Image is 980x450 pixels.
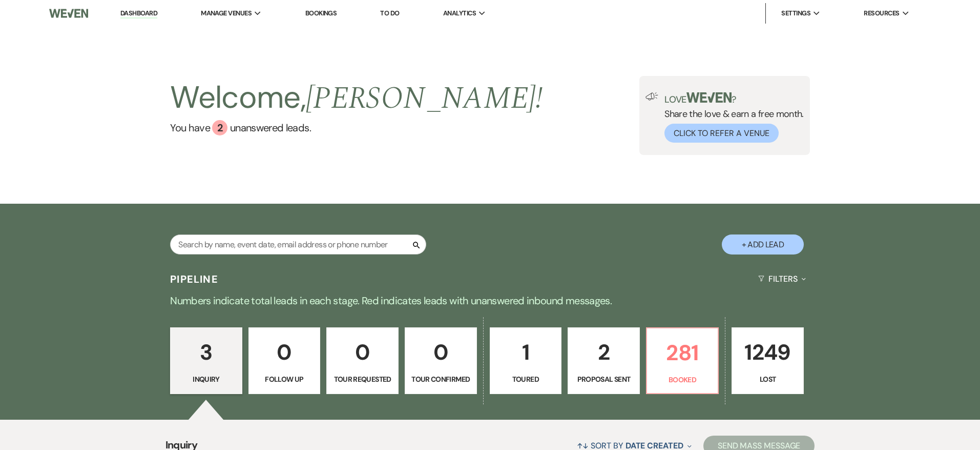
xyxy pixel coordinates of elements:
[170,234,426,255] input: Search by name, event date, email address or phone number
[574,374,633,385] p: Proposal Sent
[490,327,562,394] a: 1Toured
[645,92,658,101] img: loud-speaker-illustration.svg
[686,92,732,103] img: weven-logo-green.svg
[864,8,899,18] span: Resources
[326,327,399,394] a: 0Tour Requested
[177,374,236,385] p: Inquiry
[306,75,543,122] span: [PERSON_NAME] !
[333,335,392,369] p: 0
[653,374,712,385] p: Booked
[496,335,555,369] p: 1
[201,8,252,18] span: Manage Venues
[405,327,477,394] a: 0Tour Confirmed
[170,272,218,286] h3: Pipeline
[49,3,88,24] img: Weven Logo
[664,124,779,143] button: Click to Refer a Venue
[443,8,476,18] span: Analytics
[738,335,797,369] p: 1249
[781,8,810,18] span: Settings
[722,234,804,255] button: + Add Lead
[646,327,719,394] a: 281Booked
[664,92,804,104] p: Love ?
[170,120,543,135] a: You have 2 unanswered leads.
[120,9,157,18] a: Dashboard
[380,9,399,17] a: To Do
[255,374,314,385] p: Follow Up
[212,120,227,135] div: 2
[248,327,321,394] a: 0Follow Up
[170,327,242,394] a: 3Inquiry
[658,92,804,143] div: Share the love & earn a free month.
[170,76,543,120] h2: Welcome,
[305,9,337,17] a: Bookings
[121,292,859,309] p: Numbers indicate total leads in each stage. Red indicates leads with unanswered inbound messages.
[411,335,470,369] p: 0
[738,374,797,385] p: Lost
[568,327,640,394] a: 2Proposal Sent
[732,327,804,394] a: 1249Lost
[177,335,236,369] p: 3
[333,374,392,385] p: Tour Requested
[754,265,810,292] button: Filters
[496,374,555,385] p: Toured
[411,374,470,385] p: Tour Confirmed
[574,335,633,369] p: 2
[653,336,712,370] p: 281
[255,335,314,369] p: 0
